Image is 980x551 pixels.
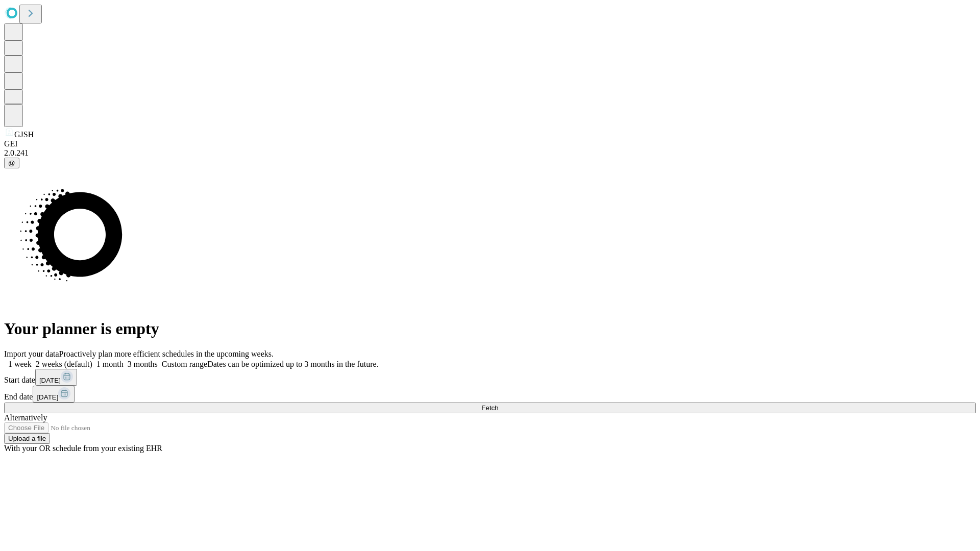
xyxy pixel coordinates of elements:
span: Import your data [4,349,59,358]
span: [DATE] [39,377,61,384]
button: Upload a file [4,433,50,444]
h1: Your planner is empty [4,319,976,338]
div: 2.0.241 [4,148,976,158]
span: Alternatively [4,413,47,422]
button: Fetch [4,403,976,413]
div: Start date [4,369,976,386]
button: [DATE] [35,369,77,386]
span: Fetch [481,404,498,412]
span: With your OR schedule from your existing EHR [4,444,162,453]
span: 1 week [8,360,32,368]
span: 2 weeks (default) [36,360,92,368]
span: @ [8,159,15,167]
span: Custom range [162,360,207,368]
div: End date [4,386,976,403]
span: Proactively plan more efficient schedules in the upcoming weeks. [59,349,274,358]
div: GEI [4,139,976,148]
span: GJSH [14,130,34,139]
button: [DATE] [33,386,75,403]
span: [DATE] [37,393,58,401]
span: Dates can be optimized up to 3 months in the future. [207,360,378,368]
span: 1 month [96,360,124,368]
span: 3 months [128,360,158,368]
button: @ [4,158,19,168]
